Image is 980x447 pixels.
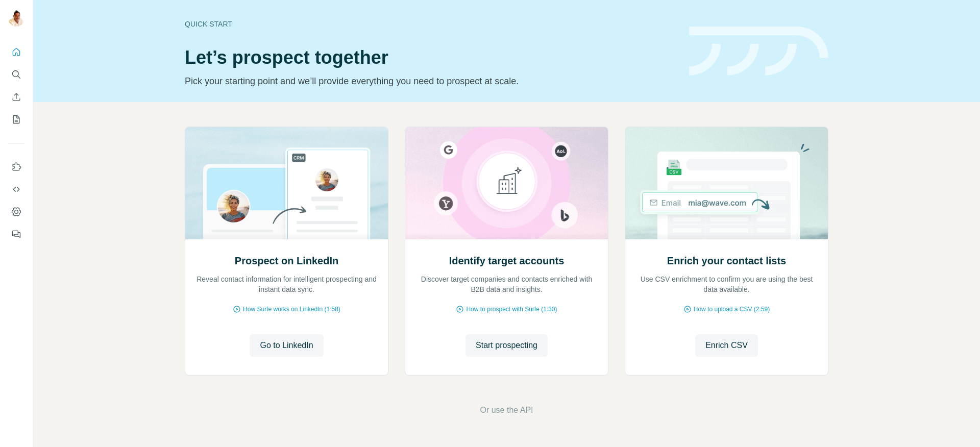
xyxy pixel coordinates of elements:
p: Reveal contact information for intelligent prospecting and instant data sync. [195,274,378,294]
img: Identify target accounts [405,127,608,239]
span: How to upload a CSV (2:59) [694,305,770,314]
div: Quick start [185,19,677,29]
p: Use CSV enrichment to confirm you are using the best data available. [635,274,818,294]
h1: Let’s prospect together [185,47,677,68]
button: Start prospecting [465,334,548,357]
button: Or use the API [480,404,533,416]
h2: Identify target accounts [449,254,565,268]
span: Enrich CSV [705,339,748,352]
span: How Surfe works on LinkedIn (1:58) [243,305,340,314]
span: Start prospecting [476,339,537,352]
img: Avatar [8,10,24,27]
button: Dashboard [8,203,24,221]
button: Enrich CSV [8,88,24,106]
button: Use Surfe on LinkedIn [8,158,24,176]
h2: Enrich your contact lists [667,254,786,268]
button: Search [8,65,24,84]
button: Quick start [8,43,24,61]
button: Enrich CSV [695,334,758,357]
p: Pick your starting point and we’ll provide everything you need to prospect at scale. [185,74,677,88]
img: banner [689,27,828,76]
button: Feedback [8,225,24,243]
button: Go to LinkedIn [250,334,323,357]
h2: Prospect on LinkedIn [235,254,338,268]
p: Discover target companies and contacts enriched with B2B data and insights. [415,274,598,294]
span: Go to LinkedIn [260,339,313,352]
button: My lists [8,110,24,129]
button: Use Surfe API [8,180,24,198]
img: Enrich your contact lists [625,127,828,239]
img: Prospect on LinkedIn [185,127,388,239]
span: How to prospect with Surfe (1:30) [466,305,557,314]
